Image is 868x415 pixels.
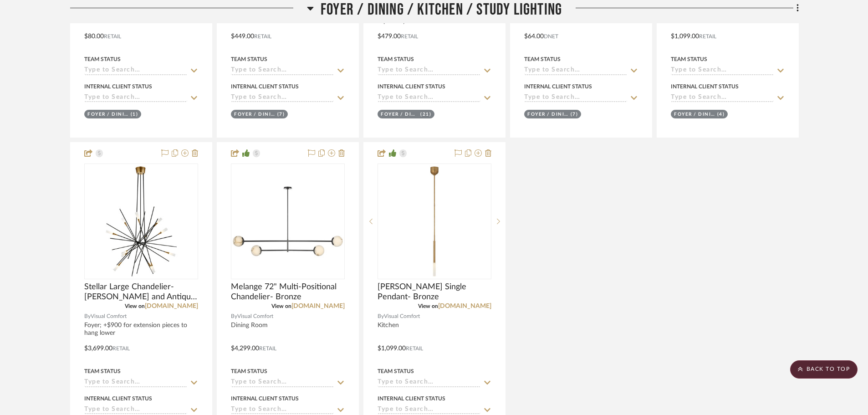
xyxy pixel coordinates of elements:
span: View on [271,303,291,309]
input: Type to Search… [378,94,480,102]
div: Team Status [671,55,707,63]
span: By [231,312,237,321]
input: Type to Search… [671,94,774,102]
span: Visual Comfort [384,312,420,321]
div: Team Status [524,55,561,63]
img: Melange 72" Multi-Positional Chandelier- Bronze [232,165,344,277]
input: Type to Search… [231,94,334,102]
input: Type to Search… [378,406,480,415]
div: Foyer / Dining / Kitchen / Study Lighting [527,111,568,118]
a: [DOMAIN_NAME] [145,303,198,309]
input: Type to Search… [84,94,187,102]
div: 0 [378,164,491,279]
input: Type to Search… [524,94,627,102]
div: (7) [277,111,285,118]
input: Type to Search… [84,67,187,75]
div: (4) [717,111,725,118]
div: (7) [571,111,578,118]
span: By [378,312,384,321]
div: Internal Client Status [378,82,445,91]
div: Foyer / Dining / Kitchen / Study Lighting [87,111,128,118]
div: Team Status [231,55,267,63]
div: Internal Client Status [84,82,152,91]
div: Internal Client Status [378,395,445,403]
div: Team Status [378,55,414,63]
div: (21) [420,111,431,118]
div: Foyer / Dining / Kitchen / Study Lighting [381,111,418,118]
input: Type to Search… [231,379,334,387]
input: Type to Search… [378,379,480,387]
div: Internal Client Status [84,395,152,403]
div: Internal Client Status [231,395,299,403]
input: Type to Search… [231,67,334,75]
span: View on [125,303,145,309]
div: Team Status [84,55,121,63]
input: Type to Search… [84,406,187,415]
span: Visual Comfort [91,312,127,321]
img: Stellar Large Chandelier- Matt Black and Antique Brass [85,165,197,277]
div: Team Status [84,367,121,375]
div: Internal Client Status [671,82,739,91]
span: Melange 72" Multi-Positional Chandelier- Bronze [231,282,345,302]
span: Stellar Large Chandelier- [PERSON_NAME] and Antique Brass [84,282,198,302]
span: Visual Comfort [237,312,273,321]
span: [PERSON_NAME] Single Pendant- Bronze [378,282,491,302]
input: Type to Search… [378,67,480,75]
div: Team Status [231,367,267,375]
div: Team Status [378,367,414,375]
div: (1) [131,111,138,118]
a: [DOMAIN_NAME] [291,303,345,309]
input: Type to Search… [84,379,187,387]
input: Type to Search… [524,67,627,75]
div: Internal Client Status [231,82,299,91]
a: [DOMAIN_NAME] [438,303,491,309]
div: Internal Client Status [524,82,592,91]
input: Type to Search… [671,67,774,75]
div: Foyer / Dining / Kitchen / Study Lighting [674,111,715,118]
div: Foyer / Dining / Kitchen / Study Lighting [234,111,275,118]
img: Rousseau Single Pendant- Bronze [378,165,490,277]
input: Type to Search… [231,406,334,415]
span: View on [418,303,438,309]
scroll-to-top-button: BACK TO TOP [790,360,858,379]
span: By [84,312,91,321]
